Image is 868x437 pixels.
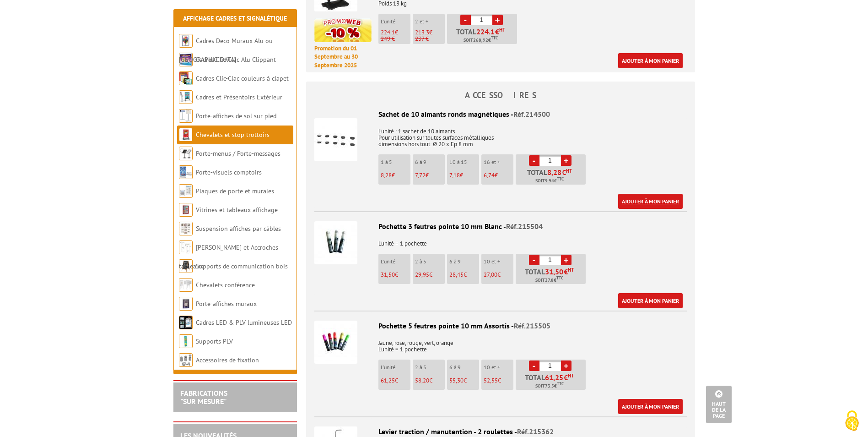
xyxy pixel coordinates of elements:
span: 268,92 [473,37,488,44]
p: L'unité [381,18,410,25]
sup: TTC [556,275,563,280]
p: 6 à 9 [415,159,445,165]
p: 249 € [381,36,410,42]
span: 37.8 [545,277,554,284]
p: € [381,272,410,278]
p: € [381,377,410,384]
a: Affichage Cadres et Signalétique [183,14,287,22]
span: 29,95 [415,271,429,279]
img: Plaques de porte et murales [179,184,193,198]
img: Pochette 5 feutres pointe 10 mm Assortis [314,321,357,364]
a: + [561,255,571,265]
sup: TTC [491,35,498,40]
span: 8,28 [547,169,562,176]
img: Porte-affiches muraux [179,297,193,311]
p: 1 à 5 [381,159,410,165]
img: Pochette 3 feutres pointe 10 mm Blanc [314,221,357,264]
h4: ACCESSOIRES [306,91,695,100]
a: Ajouter à mon panier [618,293,683,308]
p: € [381,29,410,36]
a: - [460,15,471,25]
a: Ajouter à mon panier [618,53,683,68]
span: 58,20 [415,377,429,384]
p: Total [518,268,586,284]
img: Chevalets et stop trottoirs [179,128,193,142]
a: Porte-affiches de sol sur pied [196,112,276,120]
div: Pochette 3 feutres pointe 10 mm Blanc - [314,221,687,232]
p: 6 à 9 [449,258,479,265]
span: Réf.215505 [514,321,550,330]
span: € [545,268,574,275]
p: € [415,29,445,36]
span: 224.1 [381,28,395,36]
span: 7,18 [449,171,460,179]
img: Cadres et Présentoirs Extérieur [179,90,193,104]
img: Cadres Deco Muraux Alu ou Bois [179,34,193,48]
img: Cadres Clic-Clac couleurs à clapet [179,71,193,85]
a: FABRICATIONS"Sur Mesure" [180,388,227,406]
p: L'unité [381,258,410,265]
span: Soit € [535,277,563,284]
img: Porte-visuels comptoirs [179,165,193,179]
img: Porte-affiches de sol sur pied [179,109,193,123]
a: Haut de la page [706,386,732,423]
a: Accessoires de fixation [196,356,259,364]
a: Porte-affiches muraux [196,300,257,308]
span: Réf.215504 [506,222,543,231]
p: Jaune, rose, rouge, vert, orange L'unité = 1 pochette [314,333,687,353]
span: 9.94 [545,177,554,185]
p: 16 et + [484,159,513,165]
p: 2 à 5 [415,364,445,371]
span: Soit € [464,37,498,44]
p: L'unité : 1 sachet de 10 aimants Pour utilisation sur toutes surfaces métalliques dimensions hors... [314,122,687,147]
span: € [545,374,574,381]
span: 55,30 [449,377,464,384]
span: Soit € [535,177,564,185]
a: Ajouter à mon panier [618,399,683,414]
a: - [529,255,539,265]
p: € [415,172,445,179]
span: 31,50 [545,268,564,275]
a: + [492,15,503,25]
p: 10 et + [484,258,513,265]
img: Cimaises et Accroches tableaux [179,240,193,254]
a: [PERSON_NAME] et Accroches tableaux [179,243,278,270]
img: Accessoires de fixation [179,353,193,367]
img: Vitrines et tableaux affichage [179,203,193,217]
p: € [415,272,445,278]
a: Cadres LED & PLV lumineuses LED [196,318,292,327]
p: € [449,172,479,179]
sup: HT [566,168,572,174]
p: 2 et + [415,18,445,25]
div: Pochette 5 feutres pointe 10 mm Assortis - [314,321,687,331]
p: L'unité = 1 pochette [314,234,687,247]
img: Porte-menus / Porte-messages [179,147,193,160]
a: Supports de communication bois [196,262,288,270]
p: 10 et + [484,364,513,371]
span: 73.5 [545,382,554,390]
span: 27,00 [484,271,497,279]
p: Promotion du 01 Septembre au 30 Septembre 2025 [314,44,372,70]
span: 7,72 [415,171,426,179]
p: € [484,172,513,179]
a: + [561,155,571,166]
a: Cadres Clic-Clac couleurs à clapet [196,74,289,82]
a: Porte-menus / Porte-messages [196,149,280,158]
p: 2 à 5 [415,258,445,265]
a: Cadres et Présentoirs Extérieur [196,93,282,101]
img: Cookies (fenêtre modale) [841,410,863,432]
p: Total [518,374,586,390]
a: Ajouter à mon panier [618,194,683,209]
span: 31,50 [381,271,395,279]
a: Suspension affiches par câbles [196,224,281,233]
p: 10 à 15 [449,159,479,165]
a: Vitrines et tableaux affichage [196,206,278,214]
p: Total [449,28,517,44]
a: Cadres Deco Muraux Alu ou [GEOGRAPHIC_DATA] [179,37,273,64]
sup: HT [568,372,574,379]
div: Sachet de 10 aimants ronds magnétiques - [314,109,687,120]
a: - [529,155,539,166]
img: Chevalets conférence [179,278,193,292]
img: Supports PLV [179,334,193,348]
span: 8,28 [381,171,392,179]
